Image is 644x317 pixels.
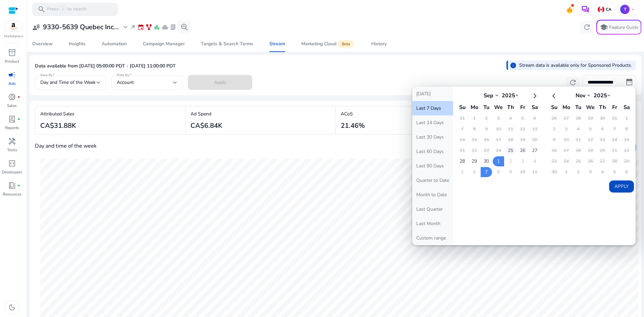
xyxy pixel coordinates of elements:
[412,202,453,216] button: Last Quarter
[201,42,253,46] div: Targets & Search Terms
[412,216,453,231] button: Last Month
[32,42,53,46] div: Overview
[630,7,636,12] span: keyboard_arrow_down
[32,23,40,31] span: user_attributes
[620,5,630,14] p: T
[412,144,453,159] button: Last 60 Days
[609,180,634,193] button: Apply
[102,42,127,46] div: Automation
[569,78,577,87] span: refresh
[17,118,20,120] span: fiber_manual_record
[129,24,136,31] span: wand_stars
[40,110,76,117] p: Attributed Sales
[180,23,189,31] span: search_insights
[17,184,20,187] span: fiber_manual_record
[510,62,517,69] span: info
[117,79,134,86] span: Account
[590,92,610,99] div: 2025
[7,103,17,109] p: Sales
[338,40,354,48] span: Beta
[143,42,185,46] div: Campaign Manager
[341,110,365,117] p: ACoS
[8,115,16,123] span: lab_profile
[8,181,16,190] span: book_4
[162,24,168,31] span: cloud
[43,23,119,31] h3: 9330-5639 Quebec Inc...
[191,122,222,130] h3: CA$6.84K
[570,92,590,99] div: Nov
[8,71,16,79] span: campaign
[412,115,453,130] button: Last 14 Days
[117,73,129,77] mat-label: Filter By
[412,173,453,188] button: Quarter to Date
[38,5,46,13] span: search
[8,49,16,57] span: inventory_2
[412,231,453,245] button: Custom range
[412,87,453,101] button: [DATE]
[35,63,176,69] p: Data available from [DATE] 05:00:00 PDT - [DATE] 11:00:00 PDT
[40,122,76,130] h3: CA$31.88K
[8,81,16,87] p: Ads
[4,34,23,39] p: Marketplace
[40,79,96,86] span: Day and Time of the Week
[2,169,22,175] p: Developers
[146,24,152,31] span: family_history
[5,58,19,64] p: Product
[478,92,498,99] div: Sep
[519,62,632,69] p: Stream data is available only for Sponsored Products.
[170,24,176,31] span: lab_profile
[412,130,453,144] button: Last 30 Days
[17,96,20,98] span: fiber_manual_record
[596,20,641,35] button: schoolFeature Guide
[269,42,285,46] div: Stream
[583,23,591,31] span: refresh
[35,143,97,149] h4: Day and time of the week
[69,42,86,46] div: Insights
[412,159,453,173] button: Last 90 Days
[7,147,17,153] p: Tools
[4,21,22,31] img: amazon.svg
[8,303,16,311] span: dark_mode
[566,77,580,88] button: refresh
[8,93,16,101] span: donut_small
[412,101,453,115] button: Last 7 Days
[609,24,638,31] p: Feature Guide
[8,159,16,167] span: code_blocks
[47,6,87,13] p: Press to search
[60,6,66,13] span: /
[604,7,611,12] p: CA
[5,125,19,131] p: Reports
[600,23,608,31] span: school
[498,92,519,99] div: 2025
[371,42,387,46] div: History
[412,188,453,202] button: Month to Date
[341,122,365,130] h3: 21.46%
[580,20,594,34] button: refresh
[191,110,222,117] p: Ad Spend
[8,137,16,145] span: handyman
[154,24,160,31] span: bar_chart
[3,191,21,197] p: Resources
[178,20,191,34] button: search_insights
[138,24,144,31] span: event
[40,73,53,77] mat-label: View By
[598,6,604,13] img: ca.svg
[121,23,129,31] span: expand_more
[301,41,355,47] div: Marketing Cloud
